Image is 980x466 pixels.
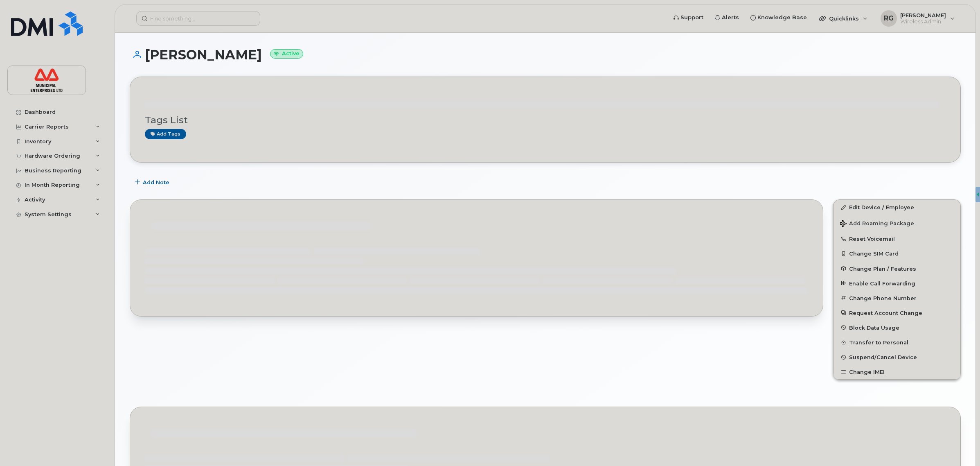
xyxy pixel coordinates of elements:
[834,335,960,350] button: Transfer to Personal
[849,354,917,360] span: Suspend/Cancel Device
[143,179,169,186] span: Add Note
[840,220,914,228] span: Add Roaming Package
[145,129,186,139] a: Add tags
[834,246,960,261] button: Change SIM Card
[849,280,915,286] span: Enable Call Forwarding
[145,115,946,125] h3: Tags List
[834,231,960,246] button: Reset Voicemail
[270,49,303,59] small: Active
[834,364,960,379] button: Change IMEI
[834,200,960,215] a: Edit Device / Employee
[834,320,960,335] button: Block Data Usage
[130,175,176,190] button: Add Note
[834,276,960,291] button: Enable Call Forwarding
[834,215,960,231] button: Add Roaming Package
[130,48,961,62] h1: [PERSON_NAME]
[849,265,916,271] span: Change Plan / Features
[834,305,960,320] button: Request Account Change
[834,291,960,305] button: Change Phone Number
[834,350,960,364] button: Suspend/Cancel Device
[834,261,960,276] button: Change Plan / Features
